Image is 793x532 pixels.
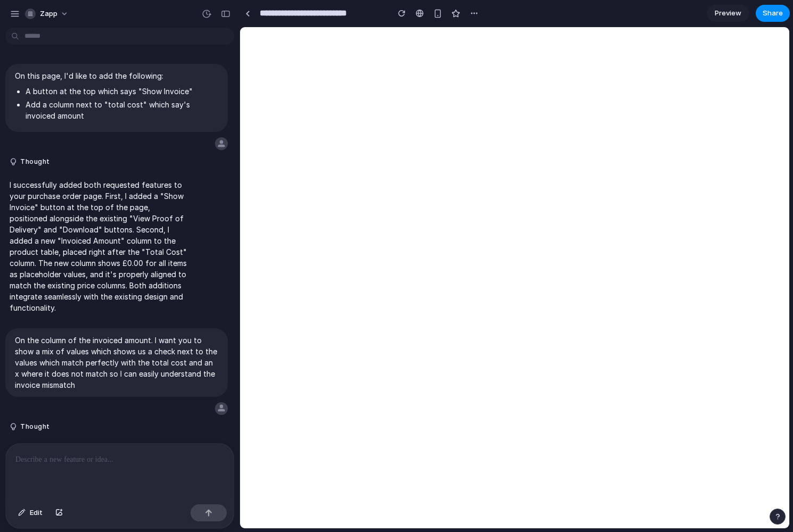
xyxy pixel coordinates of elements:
button: Edit [13,504,48,521]
p: I successfully added both requested features to your purchase order page. First, I added a "Show ... [10,179,187,313]
button: Zapp [21,5,74,22]
li: A button at the top which says "Show Invoice" [26,86,218,97]
button: Share [756,5,790,22]
li: Add a column next to "total cost" which say's invoiced amount [26,99,218,121]
a: Preview [707,5,749,22]
p: On this page, I'd like to add the following: [15,70,218,81]
span: Preview [715,8,741,19]
span: Zapp [40,9,57,19]
span: Edit [30,508,43,518]
span: Share [763,8,783,19]
p: On the column of the invoiced amount. I want you to show a mix of values which shows us a check n... [15,335,218,390]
